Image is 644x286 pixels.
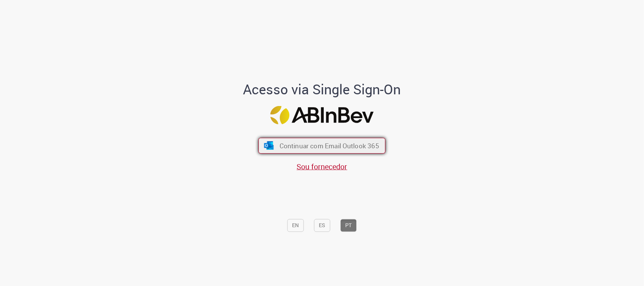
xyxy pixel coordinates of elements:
button: PT [341,219,357,232]
img: ícone Azure/Microsoft 360 [263,141,274,150]
button: EN [287,219,304,232]
h1: Acesso via Single Sign-On [217,82,427,97]
span: Continuar com Email Outlook 365 [280,141,379,150]
button: ícone Azure/Microsoft 360 Continuar com Email Outlook 365 [258,138,386,154]
a: Sou fornecedor [297,161,347,172]
img: Logo ABInBev [271,106,374,124]
button: ES [314,219,330,232]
